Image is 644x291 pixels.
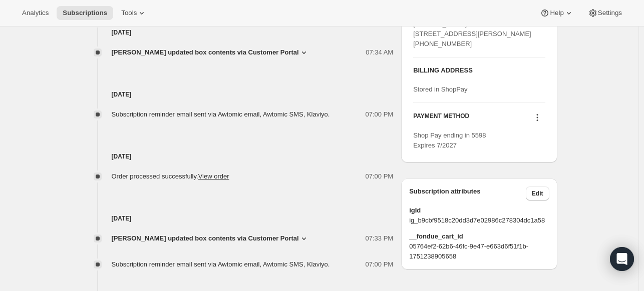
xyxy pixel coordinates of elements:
[112,110,330,118] span: Subscription reminder email sent via Awtomic email, Awtomic SMS, Klaviyo.
[366,259,394,269] span: 07:00 PM
[526,186,549,200] button: Edit
[112,260,330,268] span: Subscription reminder email sent via Awtomic email, Awtomic SMS, Klaviyo.
[409,205,549,215] span: igId
[550,9,563,17] span: Help
[532,189,543,197] span: Edit
[366,233,394,243] span: 07:33 PM
[112,47,299,57] span: [PERSON_NAME] updated box contents via Customer Portal
[366,171,394,181] span: 07:00 PM
[82,151,394,161] h4: [DATE]
[112,233,299,243] span: [PERSON_NAME] updated box contents via Customer Portal
[409,215,549,225] span: ig_b9cbf9518c20dd3d7e02986c278304dc1a58
[82,89,394,99] h4: [DATE]
[413,20,531,47] span: [PERSON_NAME] [STREET_ADDRESS][PERSON_NAME] [PHONE_NUMBER]
[63,9,107,17] span: Subscriptions
[112,233,309,243] button: [PERSON_NAME] updated box contents via Customer Portal
[413,112,469,125] h3: PAYMENT METHOD
[413,85,467,93] span: Stored in ShopPay
[115,6,153,20] button: Tools
[413,65,545,75] h3: BILLING ADDRESS
[121,9,137,17] span: Tools
[366,47,393,57] span: 07:34 AM
[409,231,549,241] span: __fondue_cart_id
[82,213,394,223] h4: [DATE]
[22,9,49,17] span: Analytics
[610,247,634,271] div: Open Intercom Messenger
[16,6,55,20] button: Analytics
[413,131,486,149] span: Shop Pay ending in 5598 Expires 7/2027
[57,6,113,20] button: Subscriptions
[198,172,229,180] a: View order
[112,47,309,57] button: [PERSON_NAME] updated box contents via Customer Portal
[598,9,622,17] span: Settings
[82,27,394,37] h4: [DATE]
[534,6,579,20] button: Help
[582,6,628,20] button: Settings
[409,186,526,200] h3: Subscription attributes
[366,109,394,119] span: 07:00 PM
[112,172,229,180] span: Order processed successfully.
[409,241,549,261] span: 05764ef2-62b6-46fc-9e47-e663d6f51f1b-1751238905658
